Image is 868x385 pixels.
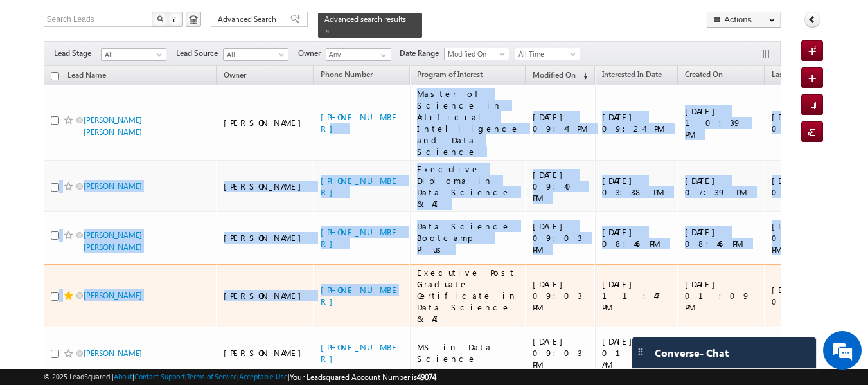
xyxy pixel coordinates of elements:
img: Search [157,15,163,22]
a: [PERSON_NAME] [PERSON_NAME] [84,230,142,252]
div: [PERSON_NAME] [224,232,308,244]
input: Type to Search [326,48,391,61]
button: ? [168,12,183,27]
a: Show All Items [374,49,390,62]
div: Executive Diploma in Data Science & AI [417,163,520,210]
a: Created On [678,67,729,84]
div: [DATE] 07:09 PM [772,284,849,307]
a: All [101,48,166,61]
div: MS in Data Science [417,341,520,364]
span: Your Leadsquared Account Number is [290,372,436,382]
span: Modified On [533,70,576,80]
span: © 2025 LeadSquared | | | | | [44,371,436,383]
div: [DATE] 09:03 PM [533,220,589,255]
a: [PERSON_NAME] [84,291,142,300]
div: [DATE] 09:03 PM [533,336,589,370]
div: Chat with us now [67,67,216,84]
span: Owner [224,70,246,80]
div: [DATE] 08:46 PM [685,226,759,249]
span: Modified On [445,48,506,60]
a: [PERSON_NAME] [84,348,142,358]
div: [DATE] 09:03 PM [533,278,589,313]
button: Actions [707,12,781,28]
div: [DATE] 09:00 PM [772,220,849,255]
div: Executive Post Graduate Certificate in Data Science & AI [417,267,520,325]
a: [PHONE_NUMBER] [321,111,399,134]
a: Acceptable Use [239,372,288,381]
div: Master of Science in Artificial Intelligence and Data Science [417,88,520,157]
span: Program of Interest [417,69,483,79]
div: [DATE] 01:13 AM [685,336,759,370]
span: Phone Number [321,69,373,79]
span: Owner [298,48,326,59]
img: d_60004797649_company_0_60004797649 [22,67,54,84]
span: 49074 [417,372,436,382]
span: All [224,49,285,60]
a: [PHONE_NUMBER] [321,226,399,249]
span: ? [172,13,178,24]
div: [DATE] 09:40 PM [533,169,589,204]
a: Modified On [444,48,509,60]
em: Start Chat [175,297,233,314]
a: All Time [515,48,580,60]
a: Program of Interest [411,67,489,84]
a: Phone Number [314,67,379,84]
span: Created On [685,69,723,79]
div: [PERSON_NAME] [224,181,308,192]
span: All Time [515,48,576,60]
span: Last call date and time [772,69,847,79]
span: Lead Source [176,48,223,59]
div: [DATE] 09:24 PM [602,111,672,134]
a: [PHONE_NUMBER] [321,284,399,307]
a: About [114,372,132,381]
span: Lead Stage [54,48,101,59]
div: [DATE] 01:23 AM [602,336,672,370]
img: carter-drag [635,346,646,357]
a: Last call date and time [765,67,854,84]
div: [DATE] 09:44 PM [533,111,589,134]
a: [PHONE_NUMBER] [321,175,399,197]
div: [DATE] 03:38 PM [602,175,672,198]
span: Advanced Search [218,13,280,25]
div: [DATE] 09:40 PM [772,175,849,198]
a: [PERSON_NAME] [84,181,142,191]
div: [DATE] 08:46 PM [602,226,672,249]
a: Lead Name [61,68,112,85]
a: All [223,48,288,61]
textarea: Type your message and hit 'Enter' [17,119,235,286]
span: Converse - Chat [655,347,729,359]
input: Check all records [51,72,59,80]
div: [DATE] 10:39 PM [685,105,759,140]
a: Terms of Service [187,372,237,381]
a: [PERSON_NAME] [PERSON_NAME] [84,115,142,137]
div: [PERSON_NAME] [224,117,308,129]
span: (sorted descending) [578,71,588,81]
div: [DATE] 07:39 PM [685,175,759,198]
div: Data Science Bootcamp - Plus [417,220,520,255]
a: [PHONE_NUMBER] [321,341,399,364]
span: All [102,49,163,60]
span: Advanced search results [324,14,406,24]
a: Contact Support [134,372,185,381]
div: [DATE] 01:09 PM [685,278,759,313]
div: [DATE] 10:00 PM [772,336,849,370]
div: [DATE] 07:13 PM [772,111,849,134]
a: Interested In Date [596,67,668,84]
div: [DATE] 11:47 PM [602,278,672,313]
div: Minimize live chat window [211,6,242,37]
span: Interested In Date [602,69,662,79]
span: Date Range [400,48,444,59]
div: [PERSON_NAME] [224,347,308,359]
div: [PERSON_NAME] [224,290,308,301]
a: Modified On (sorted descending) [526,67,594,84]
